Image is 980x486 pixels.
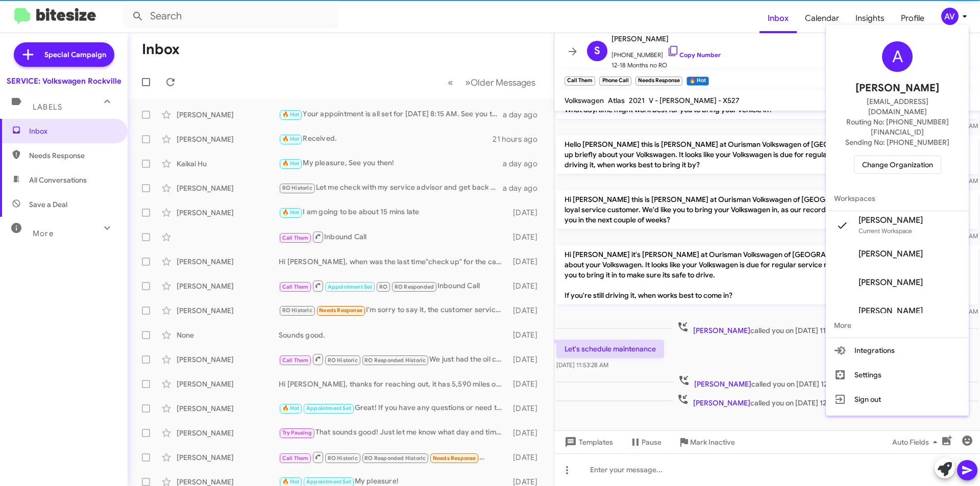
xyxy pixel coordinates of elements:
button: Sign out [826,387,969,412]
span: [EMAIL_ADDRESS][DOMAIN_NAME] [838,96,957,117]
div: A [882,41,913,72]
span: More [826,313,969,338]
span: Workspaces [826,186,969,211]
span: [PERSON_NAME] [859,215,923,225]
span: Routing No: [PHONE_NUMBER][FINANCIAL_ID] [838,117,957,137]
button: Change Organization [854,156,941,174]
span: [PERSON_NAME] [859,277,923,288]
span: Change Organization [862,156,933,173]
span: [PERSON_NAME] [859,306,923,316]
span: [PERSON_NAME] [855,80,939,96]
span: Current Workspace [859,227,912,235]
button: Settings [826,363,969,387]
button: Integrations [826,338,969,363]
span: [PERSON_NAME] [859,249,923,259]
span: Sending No: [PHONE_NUMBER] [845,137,949,147]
